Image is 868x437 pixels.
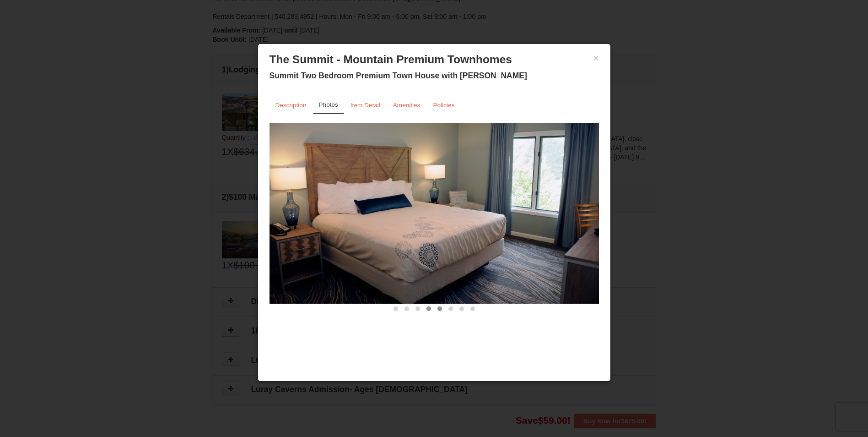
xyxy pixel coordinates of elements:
[270,96,313,114] a: Description
[350,102,380,109] small: Item Detail
[313,96,344,114] a: Photos
[319,101,338,108] small: Photos
[387,96,426,114] a: Amenities
[393,102,421,109] small: Amenities
[270,71,599,80] h4: Summit Two Bedroom Premium Town House with [PERSON_NAME]
[433,102,454,109] small: Policies
[593,54,599,63] button: ×
[345,96,386,114] a: Item Detail
[270,53,599,66] h3: The Summit - Mountain Premium Townhomes
[270,123,599,303] img: 18876286-219-ffab7f48.png
[275,102,307,109] small: Description
[427,96,460,114] a: Policies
